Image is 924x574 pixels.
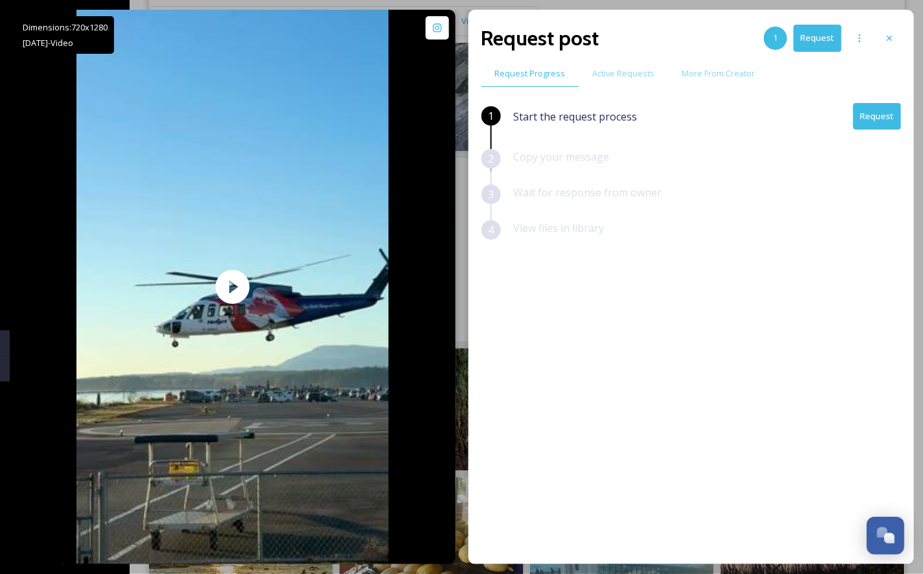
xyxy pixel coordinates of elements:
[23,37,73,49] span: [DATE] - Video
[514,150,610,164] span: Copy your message
[481,23,599,54] h2: Request post
[794,25,842,51] button: Request
[514,221,605,235] span: View files in library
[682,67,756,80] span: More From Creator
[488,222,494,238] span: 4
[23,21,108,33] span: Dimensions: 720 x 1280
[774,32,778,44] span: 1
[867,517,905,555] button: Open Chat
[514,185,662,200] span: Wait for response from owner
[514,109,638,124] span: Start the request process
[488,151,494,166] span: 2
[488,187,494,202] span: 3
[76,10,389,564] img: thumbnail
[488,108,494,124] span: 1
[593,67,655,80] span: Active Requests
[853,103,901,130] button: Request
[495,67,566,80] span: Request Progress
